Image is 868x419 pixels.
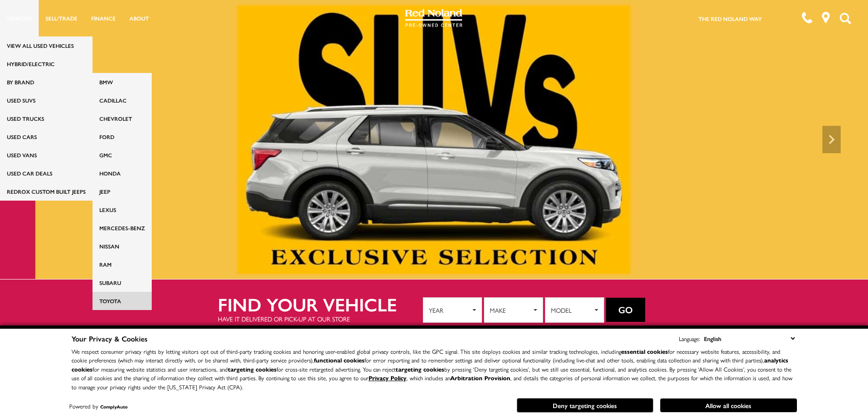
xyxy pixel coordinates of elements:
div: Language: [679,336,700,341]
span: Make [490,303,531,317]
a: Ram [92,255,152,274]
button: Open the search field [836,0,854,36]
strong: targeting cookies [395,365,444,373]
h2: Find your vehicle [218,294,423,314]
select: Language Select [702,333,797,344]
button: Make [484,297,543,323]
a: Ford [92,128,152,146]
strong: essential cookies [621,347,668,356]
strong: analytics cookies [72,356,788,373]
a: Honda [92,164,152,182]
button: Deny targeting cookies [517,398,653,413]
a: Nissan [92,237,152,255]
a: Cadillac [92,91,152,109]
a: BMW [92,73,152,91]
a: GMC [92,146,152,164]
a: ComplyAuto [100,403,128,410]
p: Have it delivered or pick-up at our store [218,314,423,323]
a: Subaru [92,274,152,292]
a: Jeep [92,182,152,201]
span: Model [551,303,592,317]
p: We respect consumer privacy rights by letting visitors opt out of third-party tracking cookies an... [72,347,797,392]
button: Year [423,297,482,323]
button: Model [545,297,604,323]
a: Red Noland Pre-Owned [405,12,462,21]
a: Toyota [92,292,152,310]
span: Your Privacy & Cookies [72,333,148,344]
strong: functional cookies [314,356,365,364]
span: Year [429,303,470,317]
a: Lexus [92,201,152,219]
button: Allow all cookies [660,398,797,412]
a: Privacy Policy [369,373,406,382]
strong: Arbitration Provision [450,373,510,382]
a: Chevrolet [92,109,152,128]
a: The Red Noland Way [699,15,762,23]
div: Powered by [69,403,128,409]
div: Next [822,126,841,153]
strong: targeting cookies [228,365,277,373]
a: Mercedes-Benz [92,219,152,237]
button: Go [606,298,645,322]
img: Red Noland Pre-Owned [405,9,462,27]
